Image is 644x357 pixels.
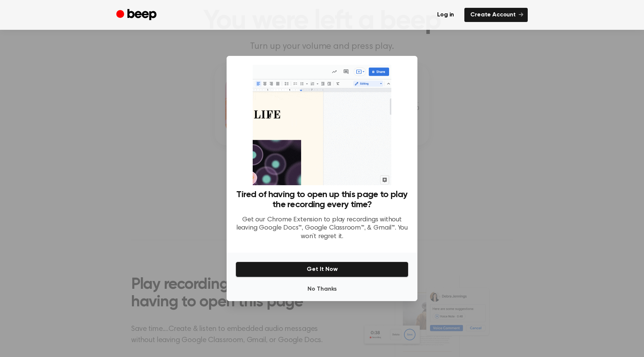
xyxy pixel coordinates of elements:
a: Beep [116,8,158,22]
h3: Tired of having to open up this page to play the recording every time? [236,190,408,210]
a: Create Account [464,8,528,22]
img: Beep extension in action [253,65,391,185]
p: Get our Chrome Extension to play recordings without leaving Google Docs™, Google Classroom™, & Gm... [236,216,408,241]
button: Get It Now [236,262,408,277]
a: Log in [431,8,460,22]
button: No Thanks [236,282,408,297]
